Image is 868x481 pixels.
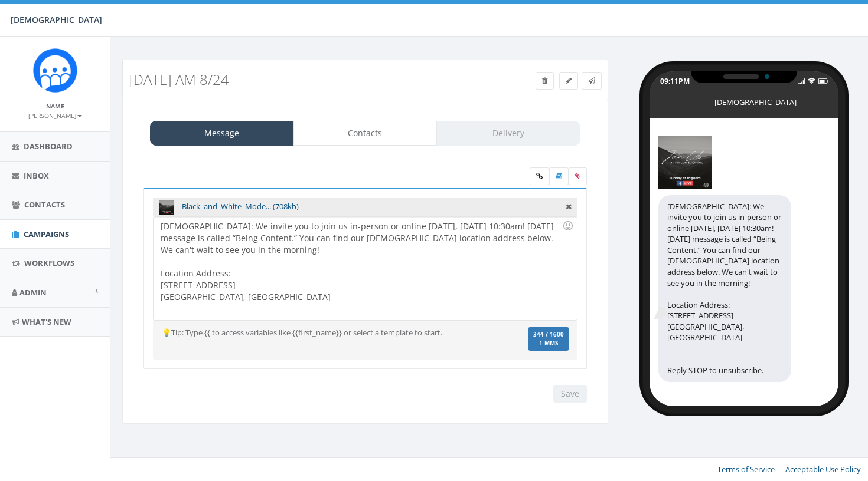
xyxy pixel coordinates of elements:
[717,464,775,475] a: Terms of Service
[569,167,587,185] span: Attach your media
[33,48,77,93] img: Rally_Corp_Icon.png
[24,229,69,239] span: Campaigns
[542,75,547,85] span: Delete Campaign
[150,121,294,146] a: Message
[19,287,47,298] span: Admin
[588,75,595,85] span: Send Test Message
[549,167,569,185] label: Insert Template Text
[22,317,71,327] span: What's New
[533,341,564,347] span: 1 MMS
[714,97,774,103] div: [DEMOGRAPHIC_DATA]
[129,72,479,87] h3: [DATE] AM 8/24
[28,111,82,120] small: [PERSON_NAME]
[660,76,690,86] div: 09:11PM
[11,14,102,25] span: [DEMOGRAPHIC_DATA]
[46,102,64,110] small: Name
[182,201,299,212] a: Black_and_White_Mode... (708kb)
[566,75,572,85] span: Edit Campaign
[24,258,74,268] span: Workflows
[24,141,73,151] span: Dashboard
[154,217,576,320] div: [DEMOGRAPHIC_DATA]: We invite you to join us in-person or online [DATE], [DATE] 10:30am! [DATE] m...
[293,121,438,146] a: Contacts
[24,199,65,210] span: Contacts
[28,110,82,120] a: [PERSON_NAME]
[153,327,507,338] div: 💡Tip: Type {{ to access variables like {{first_name}} or select a template to start.
[658,195,791,382] div: [DEMOGRAPHIC_DATA]: We invite you to join us in-person or online [DATE], [DATE] 10:30am! [DATE] m...
[533,331,564,338] span: 344 / 1600
[785,464,861,475] a: Acceptable Use Policy
[24,170,49,181] span: Inbox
